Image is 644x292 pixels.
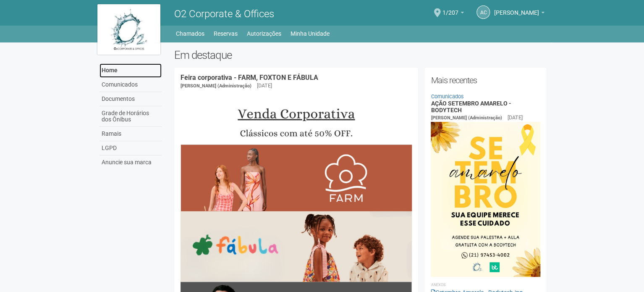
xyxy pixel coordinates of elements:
[99,63,162,78] a: Home
[247,28,281,39] a: Autorizações
[174,8,274,20] span: O2 Corporate & Offices
[181,83,251,89] span: [PERSON_NAME] (Administração)
[99,127,162,141] a: Ramais
[99,78,162,92] a: Comunicados
[442,1,458,16] span: 1/207
[431,100,511,113] a: AÇÃO SETEMBRO AMARELO - BODYTECH
[97,4,160,55] img: logo.jpg
[181,74,318,82] a: Feira corporativa - FARM, FOXTON E FÁBULA
[257,82,272,89] div: [DATE]
[99,155,162,169] a: Anuncie sua marca
[291,28,330,39] a: Minha Unidade
[214,28,238,39] a: Reservas
[494,1,539,16] span: Andréa Cunha
[99,141,162,155] a: LGPD
[507,114,522,121] div: [DATE]
[431,74,540,87] h2: Mais recentes
[431,122,540,277] img: Setembro%20Amarelo%20-%20Bodytech.jpg
[431,115,502,121] span: [PERSON_NAME] (Administração)
[476,5,490,19] a: AC
[494,11,545,17] a: [PERSON_NAME]
[431,281,540,289] li: Anexos
[431,93,463,100] a: Comunicados
[174,49,547,61] h2: Em destaque
[99,106,162,127] a: Grade de Horários dos Ônibus
[442,11,464,17] a: 1/207
[176,28,204,39] a: Chamados
[99,92,162,106] a: Documentos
